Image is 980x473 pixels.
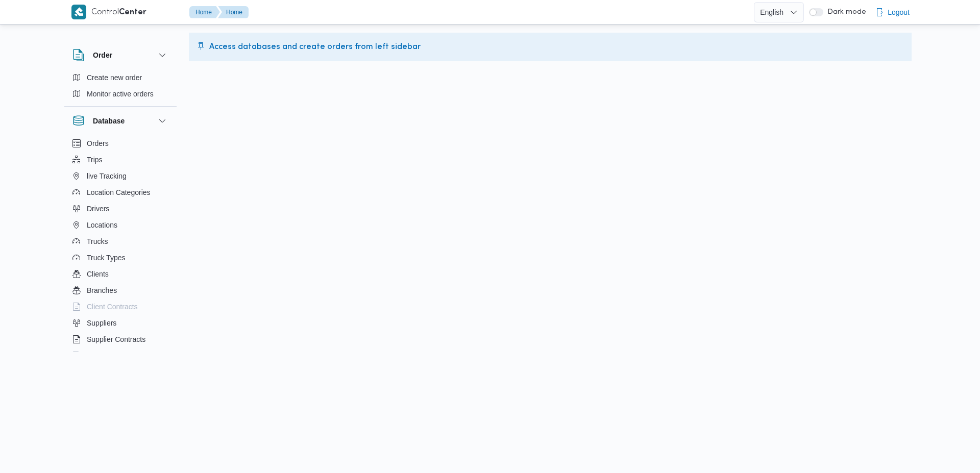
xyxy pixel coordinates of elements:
[68,233,173,250] button: Trucks
[87,88,154,100] span: Monitor active orders
[87,137,109,150] span: Orders
[68,217,173,233] button: Locations
[68,86,173,102] button: Monitor active orders
[209,41,421,53] span: Access databases and create orders from left sidebar
[87,154,103,166] span: Trips
[119,9,146,16] b: Center
[87,268,109,280] span: Clients
[68,135,173,152] button: Orders
[189,6,220,18] button: Home
[71,5,86,19] img: X8yXhbKr1z7QwAAAABJRU5ErkJggg==
[93,49,112,61] h3: Order
[68,347,173,364] button: Devices
[68,184,173,201] button: Location Categories
[68,315,173,331] button: Suppliers
[68,168,173,184] button: live Tracking
[68,266,173,282] button: Clients
[87,350,112,362] span: Devices
[87,235,108,247] span: Trucks
[218,6,249,18] button: Home
[87,219,117,231] span: Locations
[87,317,116,329] span: Suppliers
[68,201,173,217] button: Drivers
[93,115,125,127] h3: Database
[87,333,145,345] span: Supplier Contracts
[87,301,138,313] span: Client Contracts
[87,284,117,296] span: Branches
[68,331,173,347] button: Supplier Contracts
[72,49,168,61] button: Order
[68,250,173,266] button: Truck Types
[823,8,866,16] span: Dark mode
[68,69,173,86] button: Create new order
[64,135,177,356] div: Database
[87,203,109,215] span: Drivers
[87,71,142,84] span: Create new order
[68,298,173,315] button: Client Contracts
[888,6,910,18] span: Logout
[68,152,173,168] button: Trips
[64,69,177,106] div: Order
[72,115,168,127] button: Database
[871,2,914,22] button: Logout
[68,282,173,298] button: Branches
[87,252,125,264] span: Truck Types
[87,186,151,198] span: Location Categories
[87,170,127,182] span: live Tracking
